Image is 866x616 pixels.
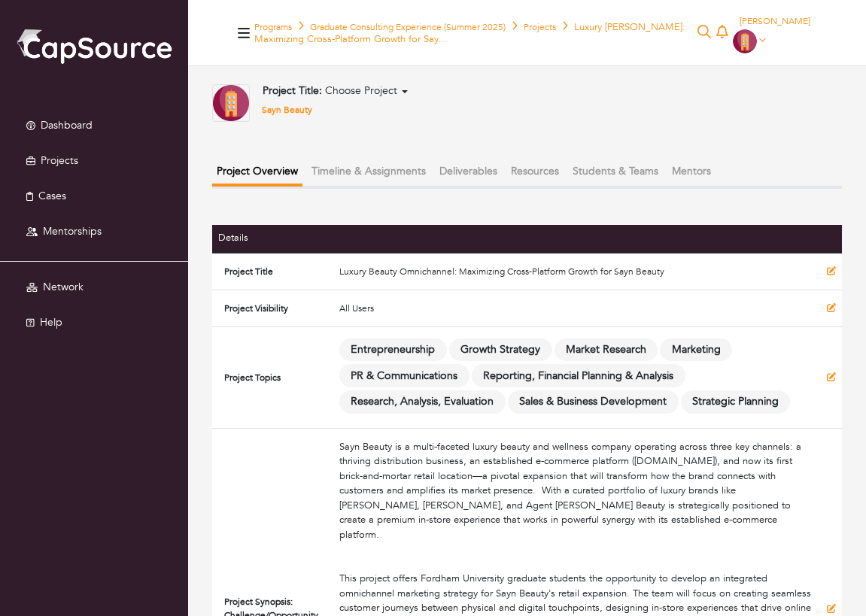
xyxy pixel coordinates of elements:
[38,189,66,203] span: Cases
[41,153,78,168] span: Projects
[472,364,685,387] span: Reporting, Financial Planning & Analysis
[660,338,732,362] span: Marketing
[733,15,816,46] a: [PERSON_NAME]
[339,390,506,414] span: Research, Analysis, Evaluation
[43,280,84,294] span: Network
[568,159,663,184] button: Students & Teams
[43,224,102,238] span: Mentorships
[212,159,302,187] button: Project Overview
[4,217,184,245] a: Mentorships
[4,147,184,174] a: Projects
[435,159,502,184] button: Deliverables
[4,273,184,301] a: Network
[733,29,757,53] img: Company-Icon-7f8a26afd1715722aa5ae9dc11300c11ceeb4d32eda0db0d61c21d11b95ecac6.png
[524,21,556,33] a: Projects
[449,338,552,362] span: Growth Strategy
[254,21,292,33] a: Programs
[212,253,333,290] td: Project Title
[4,182,184,210] a: Cases
[212,225,333,253] th: Details
[681,390,791,414] span: Strategic Planning
[212,84,250,122] img: Company-Icon-7f8a26afd1715722aa5ae9dc11300c11ceeb4d32eda0db0d61c21d11b95ecac6.png
[15,26,173,65] img: cap_logo.png
[262,104,312,116] a: Sayn Beauty
[310,21,506,33] a: Graduate Consulting Experience (Summer 2025)
[212,326,333,428] td: Project Topics
[339,364,469,387] span: PR & Communications
[212,290,333,326] td: Project Visibility
[263,83,322,98] b: Project Title:
[325,83,397,98] span: Choose Project
[339,440,815,557] div: Sayn Beauty is a multi-faceted luxury beauty and wellness company operating across three key chan...
[307,159,430,184] button: Timeline & Assignments
[254,20,685,46] span: Luxury [PERSON_NAME]: Maximizing Cross-Platform Growth for Say...
[41,118,93,132] span: Dashboard
[740,15,810,27] span: [PERSON_NAME]
[333,253,821,290] td: Luxury Beauty Omnichannel: Maximizing Cross-Platform Growth for Sayn Beauty
[4,111,184,139] a: Dashboard
[40,315,62,329] span: Help
[4,308,184,336] a: Help
[508,390,679,414] span: Sales & Business Development
[506,159,564,184] button: Resources
[333,290,821,326] td: All Users
[339,338,447,362] span: Entrepreneurship
[555,338,658,362] span: Market Research
[667,159,716,184] button: Mentors
[258,84,412,99] button: Project Title: Choose Project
